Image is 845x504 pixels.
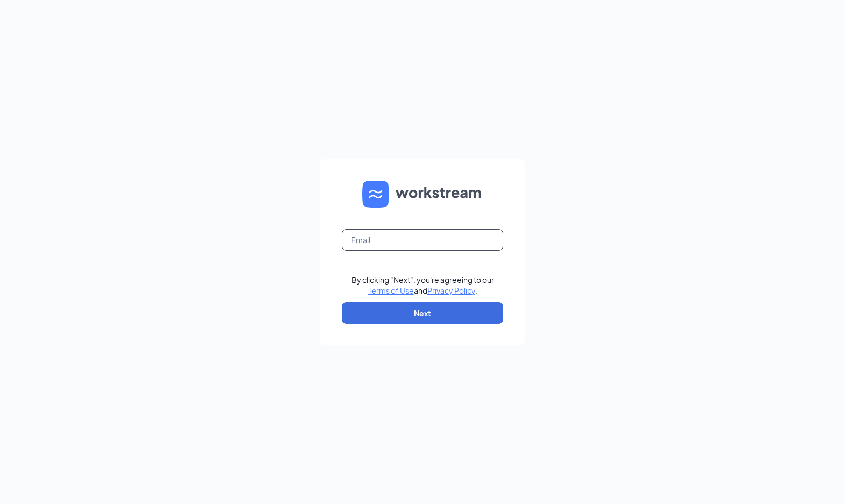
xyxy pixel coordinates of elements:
[368,286,414,295] a: Terms of Use
[352,274,494,296] div: By clicking "Next", you're agreeing to our and .
[362,181,483,208] img: WS logo and Workstream text
[342,302,503,324] button: Next
[342,229,503,251] input: Email
[427,286,475,295] a: Privacy Policy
